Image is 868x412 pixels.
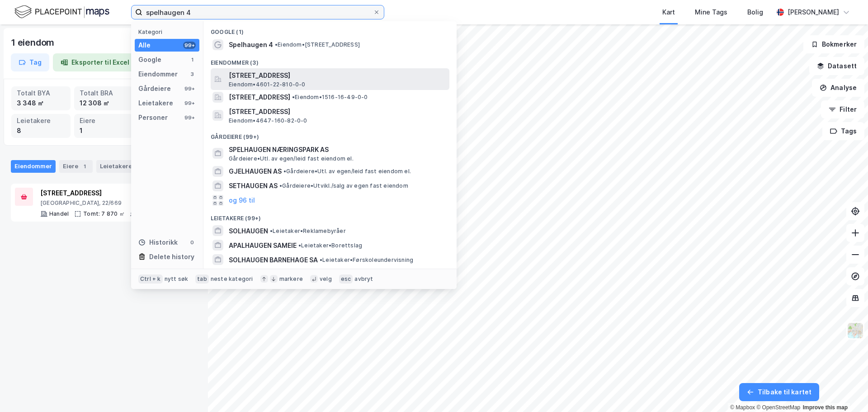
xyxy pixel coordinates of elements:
div: Google [138,54,161,65]
div: Handel [49,210,69,218]
div: Leietakere [138,98,173,109]
button: Tilbake til kartet [739,383,819,401]
span: Leietaker • Reklamebyråer [270,227,346,235]
span: [STREET_ADDRESS] [229,92,290,103]
div: Alle [138,40,151,51]
div: Tomt: 7 870 ㎡ [83,210,125,218]
span: SPELHAUGEN NÆRINGSPARK AS [229,144,446,155]
div: Kontrollprogram for chat [823,369,868,412]
div: 99+ [183,114,196,121]
div: markere [279,275,303,283]
div: Kart [662,7,675,18]
div: Gårdeiere [138,83,171,94]
div: avbryt [354,275,373,283]
div: 8 [17,126,65,136]
div: Eiere [59,160,93,173]
span: • [292,94,295,100]
div: 99+ [183,85,196,92]
div: [GEOGRAPHIC_DATA], 22/669 [40,199,175,207]
div: 0 [189,239,196,246]
span: [STREET_ADDRESS] [229,70,446,81]
div: Leietakere [17,116,65,126]
button: Eksporter til Excel [53,53,137,71]
div: Kategori [138,28,199,35]
button: Datasett [809,57,864,75]
div: Eiendommer [138,69,178,80]
span: Gårdeiere • Utvikl./salg av egen fast eiendom [279,182,408,189]
div: [PERSON_NAME] [788,7,839,18]
span: APALHAUGEN SAMEIE [229,240,297,251]
div: 1 eiendom [11,35,56,50]
button: Tag [11,53,49,71]
div: Eiere [80,116,128,126]
div: 1 [189,56,196,63]
span: Eiendom • 4601-22-810-0-0 [229,81,306,88]
div: Leietakere [96,160,146,173]
span: Gårdeiere • Utl. av egen/leid fast eiendom el. [229,155,354,162]
button: Bokmerker [803,35,864,53]
div: Bolig [747,7,763,18]
span: Eiendom • 1516-16-49-0-0 [292,94,368,101]
div: 1 [80,162,89,171]
div: Leietakere (99+) [203,208,457,224]
span: Eiendom • 4647-160-82-0-0 [229,117,307,124]
button: Tags [822,122,864,140]
a: OpenStreetMap [756,404,800,411]
img: logo.f888ab2527a4732fd821a326f86c7f29.svg [14,4,109,20]
span: • [275,41,278,48]
a: Mapbox [730,404,755,411]
span: GJELHAUGEN AS [229,166,282,177]
div: Ctrl + k [138,275,163,284]
span: SETHAUGEN AS [229,180,278,191]
button: Analyse [812,79,864,97]
div: 12 308 ㎡ [80,98,128,108]
div: Gårdeiere (99+) [203,126,457,142]
div: Historikk [138,237,178,248]
span: • [283,168,286,175]
span: Gårdeiere • Utl. av egen/leid fast eiendom el. [283,168,411,175]
div: Totalt BYA [17,88,65,98]
iframe: Chat Widget [823,369,868,412]
div: Mine Tags [695,7,727,18]
span: • [298,242,301,249]
div: [STREET_ADDRESS] [40,188,175,199]
div: velg [320,275,332,283]
span: Spelhaugen 4 [229,39,273,50]
span: • [279,182,282,189]
div: Google (1) [203,21,457,38]
span: SOLHAUGEN BARNEHAGE SA [229,255,318,265]
a: Improve this map [803,404,848,411]
div: Personer [138,112,168,123]
span: [STREET_ADDRESS] [229,106,446,117]
span: Leietaker • Førskoleundervisning [320,256,413,264]
div: 3 348 ㎡ [17,98,65,108]
div: 1 [80,126,128,136]
span: Eiendom • [STREET_ADDRESS] [275,41,360,48]
div: esc [339,275,353,284]
button: Filter [821,100,864,118]
div: neste kategori [211,275,253,283]
span: Leietaker • Borettslag [298,242,362,249]
img: Z [847,322,864,339]
div: 99+ [183,42,196,49]
div: 3 [189,71,196,78]
div: Delete history [149,251,194,262]
div: nytt søk [165,275,189,283]
div: Eiendommer (3) [203,52,457,68]
span: • [320,256,322,263]
div: tab [195,275,209,284]
div: 99+ [183,99,196,107]
span: • [270,227,273,234]
span: SOLHAUGEN [229,226,268,237]
div: Eiendommer [11,160,56,173]
div: Totalt BRA [80,88,128,98]
input: Søk på adresse, matrikkel, gårdeiere, leietakere eller personer [142,5,373,19]
button: og 96 til [229,195,255,206]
